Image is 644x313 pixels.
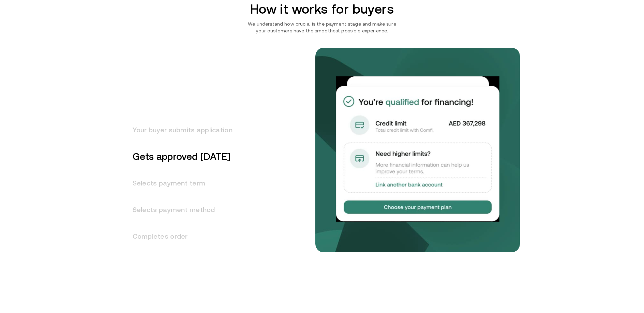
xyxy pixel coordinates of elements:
[124,223,233,250] h3: Completes order
[223,2,421,16] h2: How it works for buyers
[124,117,233,143] h3: Your buyer submits application
[124,143,233,170] h3: Gets approved [DATE]
[336,77,499,222] img: Gets approved in 1 day
[124,170,233,196] h3: Selects payment term
[245,20,400,34] p: We understand how crucial is the payment stage and make sure your customers have the smoothest po...
[124,196,233,223] h3: Selects payment method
